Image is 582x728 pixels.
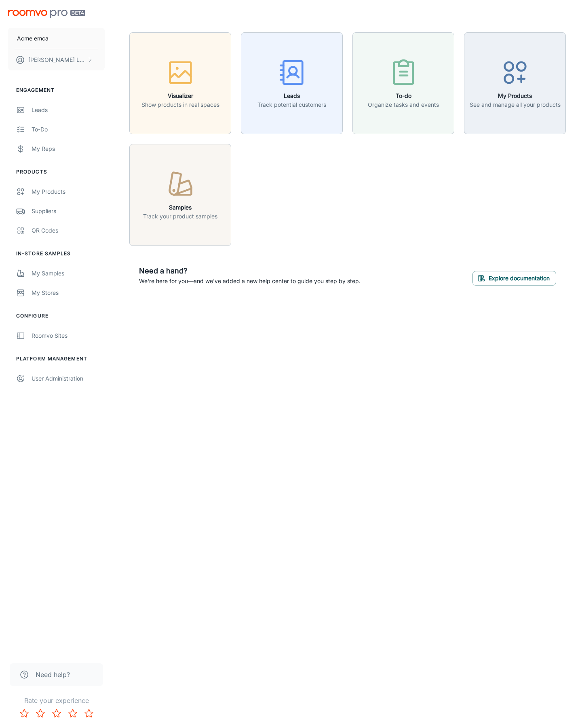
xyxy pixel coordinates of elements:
[17,34,48,43] p: Acme emca
[32,106,105,114] div: Leads
[464,32,566,134] button: My ProductsSee and manage all your products
[129,144,231,246] button: SamplesTrack your product samples
[241,78,343,87] a: LeadsTrack potential customers
[32,144,105,153] div: My Reps
[28,55,85,64] p: [PERSON_NAME] Leaptools
[32,288,105,297] div: My Stores
[257,100,326,109] p: Track potential customers
[368,100,439,109] p: Organize tasks and events
[129,32,231,134] button: VisualizerShow products in real spaces
[352,78,454,87] a: To-doOrganize tasks and events
[129,190,231,198] a: SamplesTrack your product samples
[141,91,219,100] h6: Visualizer
[32,269,105,278] div: My Samples
[472,271,556,286] button: Explore documentation
[8,10,85,18] img: Roomvo PRO Beta
[472,273,556,281] a: Explore documentation
[8,28,105,49] button: Acme emca
[143,203,217,212] h6: Samples
[464,78,566,87] a: My ProductsSee and manage all your products
[8,49,105,70] button: [PERSON_NAME] Leaptools
[139,277,361,286] p: We're here for you—and we've added a new help center to guide you step by step.
[139,265,361,277] h6: Need a hand?
[141,100,219,109] p: Show products in real spaces
[470,91,561,100] h6: My Products
[32,207,105,216] div: Suppliers
[32,226,105,235] div: QR Codes
[241,32,343,134] button: LeadsTrack potential customers
[352,32,454,134] button: To-doOrganize tasks and events
[32,187,105,196] div: My Products
[32,125,105,134] div: To-do
[470,100,561,109] p: See and manage all your products
[143,212,217,221] p: Track your product samples
[257,91,326,100] h6: Leads
[368,91,439,100] h6: To-do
